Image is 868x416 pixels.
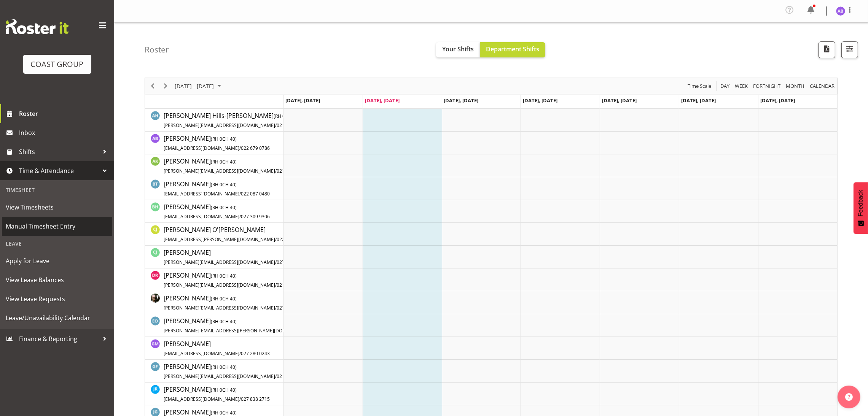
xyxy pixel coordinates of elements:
[809,81,836,91] button: Month
[720,81,730,91] span: Day
[2,270,112,289] a: View Leave Balances
[809,81,835,91] span: calendar
[212,318,222,325] span: RH 0
[145,268,283,291] td: Dave Rimmer resource
[164,203,270,220] span: [PERSON_NAME]
[164,134,270,152] span: [PERSON_NAME]
[760,97,795,104] span: [DATE], [DATE]
[164,294,303,312] a: [PERSON_NAME](RH 0CH 40)[PERSON_NAME][EMAIL_ADDRESS][DOMAIN_NAME]/021 466 608
[275,259,277,265] span: /
[145,314,283,337] td: Ed Odum resource
[145,177,283,200] td: Brad Tweedy resource
[6,255,108,267] span: Apply for Leave
[212,387,222,393] span: RH 0
[6,293,108,305] span: View Leave Requests
[6,312,108,324] span: Leave/Unavailability Calendar
[211,318,237,325] span: ( CH 40)
[164,202,270,221] a: [PERSON_NAME](RH 0CH 40)[EMAIL_ADDRESS][DOMAIN_NAME]/027 309 9306
[275,282,277,288] span: /
[148,81,158,91] button: Previous
[2,308,112,327] a: Leave/Unavailability Calendar
[145,109,283,132] td: Ambrose Hills-Simonsen resource
[159,78,172,94] div: Next
[734,81,749,91] span: Week
[212,204,222,211] span: RH 0
[145,223,283,246] td: Callum Jack O'Leary Scott resource
[274,113,299,119] span: ( CH 40)
[211,273,237,279] span: ( CH 40)
[734,81,749,91] button: Timeline Week
[239,213,241,220] span: /
[211,159,237,165] span: ( CH 40)
[164,316,341,335] a: [PERSON_NAME](RH 0CH 40)[PERSON_NAME][EMAIL_ADDRESS][PERSON_NAME][DOMAIN_NAME]
[785,81,805,91] span: Month
[212,273,222,279] span: RH 0
[164,225,306,243] span: [PERSON_NAME] O'[PERSON_NAME]
[211,364,237,370] span: ( CH 40)
[241,350,270,357] span: 027 280 0243
[164,180,270,197] span: [PERSON_NAME]
[2,236,112,251] div: Leave
[211,410,237,416] span: ( CH 40)
[211,295,237,302] span: ( CH 40)
[164,305,275,311] span: [PERSON_NAME][EMAIL_ADDRESS][DOMAIN_NAME]
[164,340,270,357] span: [PERSON_NAME]
[602,97,637,104] span: [DATE], [DATE]
[164,191,239,197] span: [EMAIL_ADDRESS][DOMAIN_NAME]
[2,182,112,198] div: Timesheet
[164,317,341,334] span: [PERSON_NAME]
[486,45,539,53] span: Department Shifts
[174,81,225,91] button: September 01 - 07, 2025
[212,364,222,370] span: RH 0
[145,132,283,154] td: Amy Robinson resource
[277,282,303,288] span: 021 765 901
[145,200,283,223] td: Bryan Humprhries resource
[164,134,270,152] a: [PERSON_NAME](RH 0CH 40)[EMAIL_ADDRESS][DOMAIN_NAME]/022 679 0786
[480,42,545,57] button: Department Shifts
[164,179,270,198] a: [PERSON_NAME](RH 0CH 40)[EMAIL_ADDRESS][DOMAIN_NAME]/022 087 0480
[164,168,275,174] span: [PERSON_NAME][EMAIL_ADDRESS][DOMAIN_NAME]
[211,387,237,393] span: ( CH 40)
[836,6,845,16] img: amy-buchanan3142.jpg
[241,396,270,402] span: 027 838 2715
[164,362,303,380] span: [PERSON_NAME]
[212,136,222,142] span: RH 0
[145,45,169,54] h4: Roster
[146,78,159,94] div: Previous
[164,396,239,402] span: [EMAIL_ADDRESS][DOMAIN_NAME]
[164,294,303,311] span: [PERSON_NAME]
[6,202,108,213] span: View Timesheets
[164,111,306,129] a: [PERSON_NAME] Hills-[PERSON_NAME](RH 0CH 40)[PERSON_NAME][EMAIL_ADDRESS][DOMAIN_NAME]/0210 623 131
[164,282,275,288] span: [PERSON_NAME][EMAIL_ADDRESS][DOMAIN_NAME]
[857,190,864,216] span: Feedback
[239,350,241,357] span: /
[275,305,277,311] span: /
[277,168,303,174] span: 021 618 518
[275,168,277,174] span: /
[681,97,716,104] span: [DATE], [DATE]
[241,191,270,197] span: 022 087 0480
[719,81,731,91] button: Timeline Day
[275,236,277,243] span: /
[164,327,311,334] span: [PERSON_NAME][EMAIL_ADDRESS][PERSON_NAME][DOMAIN_NAME]
[164,248,306,266] a: [PERSON_NAME][PERSON_NAME][EMAIL_ADDRESS][DOMAIN_NAME]/027 555 2277
[145,337,283,360] td: Gabrielle Mckay resource
[239,191,241,197] span: /
[164,213,239,220] span: [EMAIL_ADDRESS][DOMAIN_NAME]
[212,159,222,165] span: RH 0
[164,122,275,129] span: [PERSON_NAME][EMAIL_ADDRESS][DOMAIN_NAME]
[277,259,306,265] span: 027 555 2277
[164,373,275,379] span: [PERSON_NAME][EMAIL_ADDRESS][DOMAIN_NAME]
[845,393,853,401] img: help-xxl-2.png
[19,333,99,345] span: Finance & Reporting
[164,236,275,243] span: [EMAIL_ADDRESS][PERSON_NAME][DOMAIN_NAME]
[19,127,110,138] span: Inbox
[2,289,112,308] a: View Leave Requests
[164,157,303,175] a: [PERSON_NAME](RH 0CH 40)[PERSON_NAME][EMAIL_ADDRESS][DOMAIN_NAME]/021 618 518
[212,410,222,416] span: RH 0
[164,271,303,289] span: [PERSON_NAME]
[752,81,781,91] span: Fortnight
[145,246,283,268] td: Craig Jenkins resource
[164,385,270,403] a: [PERSON_NAME](RH 0CH 40)[EMAIL_ADDRESS][DOMAIN_NAME]/027 838 2715
[161,81,171,91] button: Next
